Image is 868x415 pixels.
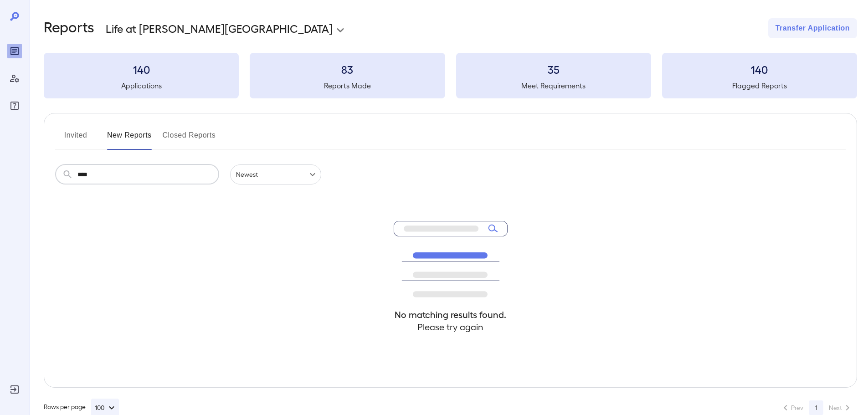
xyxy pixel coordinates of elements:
[7,71,22,86] div: Manage Users
[7,382,22,397] div: Log Out
[44,62,239,77] h3: 140
[776,400,857,415] nav: pagination navigation
[7,44,22,58] div: Reports
[662,62,857,77] h3: 140
[55,128,96,150] button: Invited
[250,62,445,77] h3: 83
[230,164,321,184] div: Newest
[163,128,216,150] button: Closed Reports
[456,62,651,77] h3: 35
[662,80,857,91] h5: Flagged Reports
[44,53,857,98] summary: 140Applications83Reports Made35Meet Requirements140Flagged Reports
[44,80,239,91] h5: Applications
[7,98,22,113] div: FAQ
[250,80,445,91] h5: Reports Made
[456,80,651,91] h5: Meet Requirements
[768,18,857,38] button: Transfer Application
[106,21,333,36] p: Life at [PERSON_NAME][GEOGRAPHIC_DATA]
[394,308,508,321] h4: No matching results found.
[107,128,152,150] button: New Reports
[809,400,823,415] button: page 1
[44,18,94,38] h2: Reports
[394,321,508,333] h4: Please try again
